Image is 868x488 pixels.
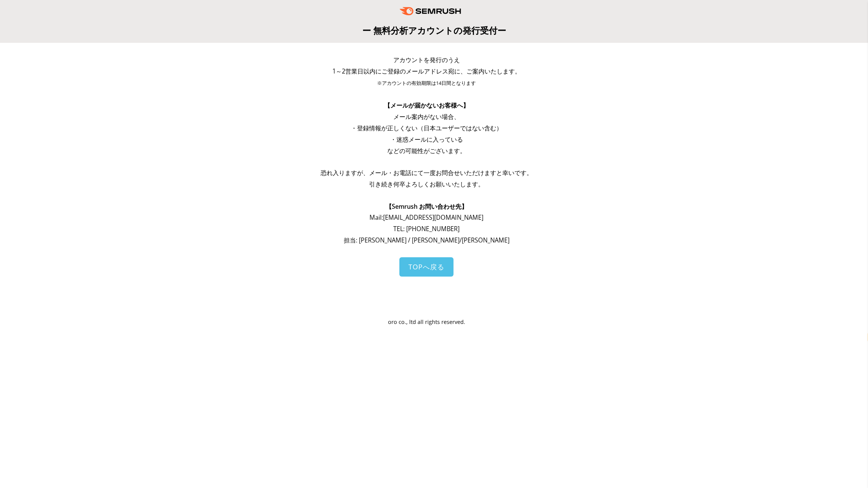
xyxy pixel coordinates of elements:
span: などの可能性がございます。 [387,147,466,155]
span: ・迷惑メールに入っている [390,135,463,144]
span: 引き続き何卒よろしくお願いいたします。 [369,180,484,188]
span: ー 無料分析アカウントの発行受付ー [362,24,506,36]
span: 担当: [PERSON_NAME] / [PERSON_NAME]/[PERSON_NAME] [344,236,510,244]
a: TOPへ戻る [399,257,453,277]
span: Mail: [EMAIL_ADDRESS][DOMAIN_NAME] [369,213,483,222]
span: 恐れ入りますが、メール・お電話にて一度お問合せいただけますと幸いです。 [321,169,533,177]
span: アカウントを発行のうえ [393,56,460,64]
span: ※アカウントの有効期限は14日間となります [377,80,476,86]
span: 【メールが届かないお客様へ】 [384,101,469,109]
span: ・登録情報が正しくない（日本ユーザーではない含む） [351,124,502,132]
span: メール案内がない場合、 [393,113,460,121]
span: TEL: [PHONE_NUMBER] [393,225,460,233]
span: 1～2営業日以内にご登録のメールアドレス宛に、ご案内いたします。 [332,67,521,75]
span: 【Semrush お問い合わせ先】 [386,202,468,211]
span: TOPへ戻る [408,262,444,271]
span: oro co., ltd all rights reserved. [388,318,465,325]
